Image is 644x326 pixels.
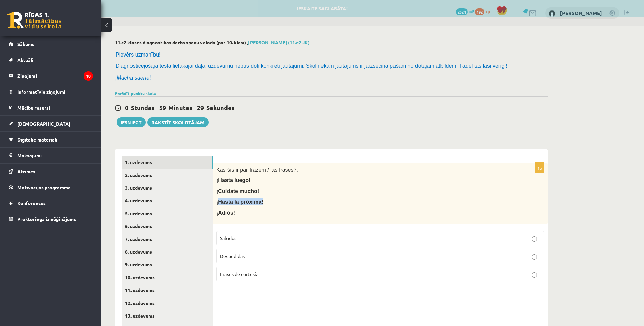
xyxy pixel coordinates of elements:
span: ¡Hasta luego! [216,177,251,183]
a: 1. uzdevums [122,156,213,169]
i: Mucha suerte [117,75,149,81]
span: ¡Adiós! [216,210,235,216]
a: Sākums [9,36,93,52]
a: 2. uzdevums [122,169,213,181]
a: Parādīt punktu skalu [115,91,156,96]
a: 7. uzdevums [122,233,213,245]
legend: Ziņojumi [17,68,93,84]
span: ¡Hasta la próxima! [216,199,263,205]
input: Despedidas [532,254,537,260]
span: Sekundes [206,104,235,111]
a: Konferences [9,195,93,211]
a: Proktoringa izmēģinājums [9,211,93,227]
a: Informatīvie ziņojumi [9,84,93,100]
span: Konferences [17,200,46,206]
a: 4. uzdevums [122,194,213,207]
a: Mācību resursi [9,100,93,115]
span: Sākums [17,41,34,47]
span: Atzīmes [17,168,35,174]
span: Motivācijas programma [17,184,71,190]
a: 9. uzdevums [122,258,213,271]
p: 1p [535,162,544,173]
a: Atzīmes [9,164,93,179]
input: Saludos [532,236,537,242]
button: Iesniegt [117,117,146,127]
a: 13. uzdevums [122,309,213,322]
span: 0 [125,104,128,111]
a: Maksājumi [9,148,93,163]
a: Ziņojumi10 [9,68,93,84]
span: Diagnosticējošajā testā lielākajai daļai uzdevumu nebūs doti konkrēti jautājumi. Skolniekam jautā... [116,63,507,69]
a: 3. uzdevums [122,181,213,194]
a: 11. uzdevums [122,284,213,297]
a: 12. uzdevums [122,297,213,309]
span: ¡Cuídate mucho! [216,188,259,194]
span: 29 [197,104,204,111]
span: Frases de cortesía [220,271,258,277]
span: Despedidas [220,253,245,259]
i: 10 [84,71,93,81]
span: Minūtes [168,104,192,111]
span: Proktoringa izmēģinājums [17,216,76,222]
span: Pievērs uzmanību! [116,52,161,58]
a: 10. uzdevums [122,271,213,284]
a: 6. uzdevums [122,220,213,233]
span: [DEMOGRAPHIC_DATA] [17,121,70,127]
a: Aktuāli [9,52,93,68]
a: [PERSON_NAME] (11.c2 JK) [248,39,310,45]
legend: Maksājumi [17,148,93,163]
a: 5. uzdevums [122,207,213,220]
a: Motivācijas programma [9,179,93,195]
span: Stundas [131,104,154,111]
a: Rakstīt skolotājam [147,117,209,127]
span: ¡ ! [115,75,151,81]
span: Kas šīs ir par frāzēm / las frases?: [216,167,298,173]
a: 8. uzdevums [122,245,213,258]
span: Saludos [220,235,236,241]
a: Rīgas 1. Tālmācības vidusskola [7,12,62,29]
legend: Informatīvie ziņojumi [17,84,93,100]
span: Digitālie materiāli [17,136,57,143]
a: Digitālie materiāli [9,132,93,147]
a: [DEMOGRAPHIC_DATA] [9,116,93,131]
span: Mācību resursi [17,105,50,111]
span: 59 [159,104,166,111]
input: Frases de cortesía [532,272,537,278]
span: Aktuāli [17,57,33,63]
h2: 11.c2 klases diagnostikas darbs spāņu valodā (par 10. klasi) , [115,40,548,45]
